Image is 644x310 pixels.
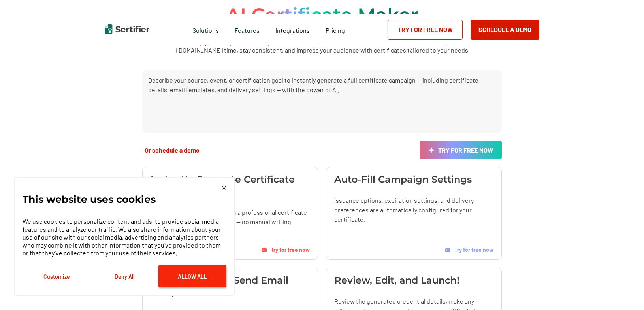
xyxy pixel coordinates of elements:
[262,246,310,253] a: Try for free now
[23,217,226,257] p: We use cookies to personalize content and ads, to provide social media features and to analyze ou...
[23,195,156,203] p: This website uses cookies
[142,141,202,159] a: Or schedule a demo
[454,246,493,253] span: Try for free now
[158,265,226,287] button: Allow All
[262,248,267,252] img: AI Tag
[326,26,345,34] span: Pricing
[388,20,463,40] a: Try for Free Now
[192,25,219,34] span: Solutions
[90,265,158,287] button: Deny All
[334,196,493,224] p: Issuance options, expiration settings, and delivery preferences are automatically configured for ...
[334,274,459,286] h3: Review, Edit, and Launch!
[445,234,493,253] a: Try for free now
[326,25,345,34] a: Pricing
[154,39,490,54] p: Instantly generate professional, personalized certificates with our AI Certificate Maker — no des...
[275,26,310,34] span: Integrations
[275,25,310,34] a: Integrations
[222,185,226,190] img: Cookie Popup Close
[429,147,434,153] img: AI Icon
[271,246,310,253] span: Try for free now
[23,265,90,287] button: Customize
[420,141,502,159] a: Try for free now
[334,174,472,185] h3: Auto-Fill Campaign Settings
[471,20,539,40] button: Schedule a Demo
[235,25,260,34] span: Features
[142,146,202,154] button: Or schedule a demo
[226,3,418,27] h1: AI Certificate Maker
[151,174,310,197] h3: Instantly Generate Certificate Details
[445,248,450,252] img: AI Tag
[105,24,149,34] img: Sertifier | Digital Credentialing Platform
